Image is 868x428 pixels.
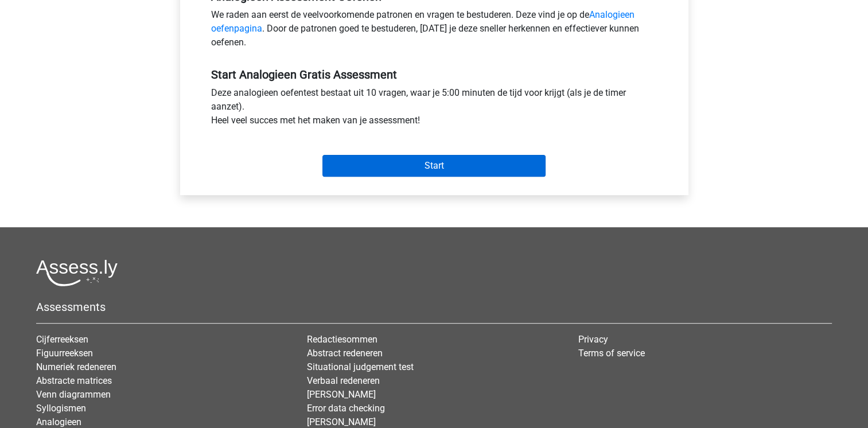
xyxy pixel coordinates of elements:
[578,348,645,359] a: Terms of service
[36,259,118,286] img: Assessly logo
[36,300,832,314] h5: Assessments
[307,389,376,400] a: [PERSON_NAME]
[36,389,111,400] a: Venn diagrammen
[578,334,608,345] a: Privacy
[211,68,657,81] h5: Start Analogieen Gratis Assessment
[203,86,666,132] div: Deze analogieen oefentest bestaat uit 10 vragen, waar je 5:00 minuten de tijd voor krijgt (als je...
[36,417,81,427] a: Analogieen
[307,361,414,372] a: Situational judgement test
[307,375,380,386] a: Verbaal redeneren
[203,8,666,54] div: We raden aan eerst de veelvoorkomende patronen en vragen te bestuderen. Deze vind je op de . Door...
[307,403,385,414] a: Error data checking
[322,155,546,177] input: Start
[307,334,377,345] a: Redactiesommen
[36,375,112,386] a: Abstracte matrices
[36,361,116,372] a: Numeriek redeneren
[36,403,86,414] a: Syllogismen
[307,348,383,359] a: Abstract redeneren
[307,417,376,427] a: [PERSON_NAME]
[36,348,93,359] a: Figuurreeksen
[36,334,88,345] a: Cijferreeksen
